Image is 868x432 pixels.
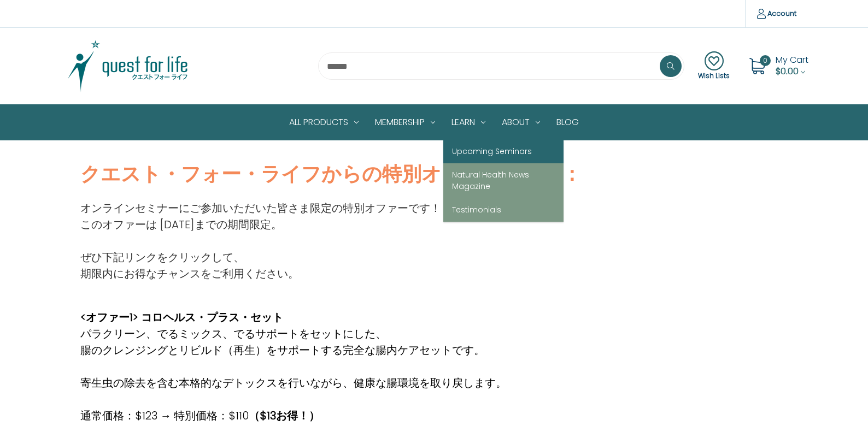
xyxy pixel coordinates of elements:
a: About [494,105,548,140]
p: このオファーは [DATE]までの期間限定。 [80,216,441,233]
p: 寄生虫の除去を含む本格的なデトックスを行いながら、健康な腸環境を取り戻します。 [80,375,507,391]
strong: <オファー1> コロヘルス・プラス・セット [80,310,283,325]
p: 腸のクレンジングとリビルド（再生）をサポートする完全な腸内ケアセットです。 [80,342,507,358]
img: Quest Group [60,39,196,93]
a: Upcoming Seminars [443,140,564,163]
strong: （$13お得！） [249,408,320,423]
a: Membership [367,105,443,140]
p: オンラインセミナーにご参加いただいた皆さま限定の特別オファーです！ [80,200,441,216]
span: $0.00 [776,65,799,78]
span: My Cart [776,54,808,66]
a: Testimonials [443,198,564,222]
a: All Products [281,105,367,140]
a: Cart with 0 items [776,54,808,78]
a: Wish Lists [698,51,730,81]
strong: クエスト・フォー・ライフからの特別オファーページ： [80,160,582,188]
a: Natural Health News Magazine [443,163,564,198]
p: 期限内にお得なチャンスをご利用ください。 [80,265,441,282]
p: 通常価格：$123 → 特別価格：$110 [80,407,507,424]
p: ぜひ下記リンクをクリックして、 [80,249,441,265]
p: パラクリーン、でるミックス、でるサポートをセットにした、 [80,326,507,342]
a: Learn [443,105,494,140]
span: 0 [760,55,771,66]
a: Blog [548,105,587,140]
